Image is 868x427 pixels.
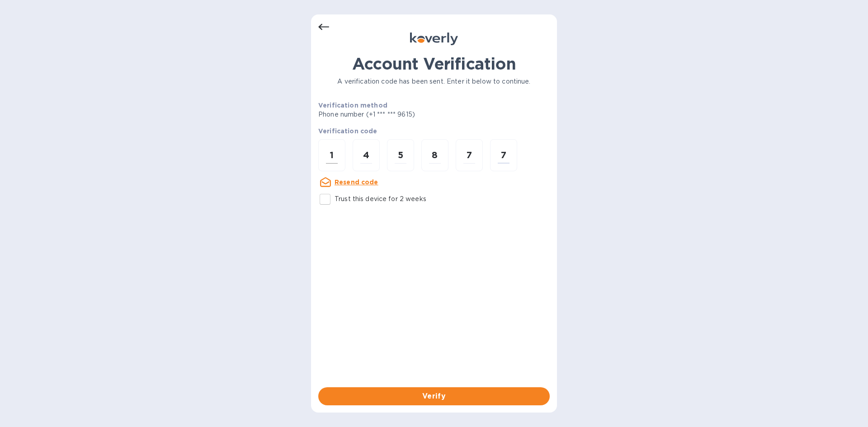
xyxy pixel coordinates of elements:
button: Verify [318,387,550,405]
u: Resend code [335,178,378,186]
p: A verification code has been sent. Enter it below to continue. [318,77,550,86]
p: Verification code [318,127,550,136]
b: Verification method [318,102,387,109]
p: Phone number (+1 *** *** 9615) [318,110,484,119]
p: Trust this device for 2 weeks [335,194,426,204]
span: Verify [325,391,542,402]
h1: Account Verification [318,54,550,73]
